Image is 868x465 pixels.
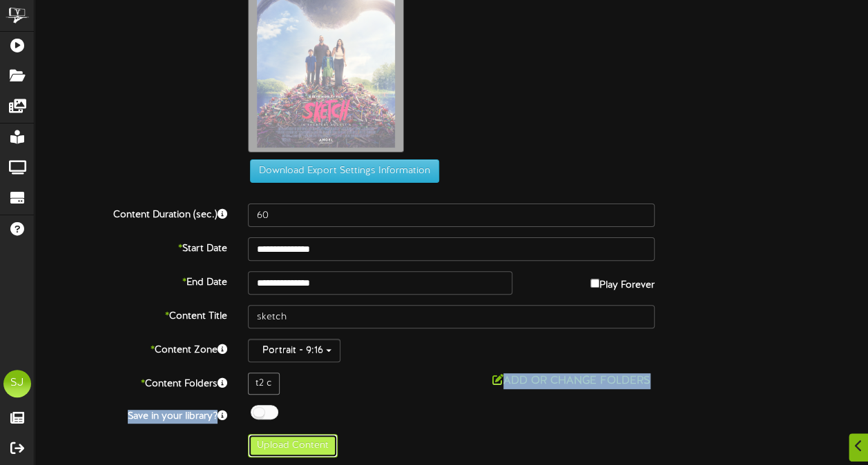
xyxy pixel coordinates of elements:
[590,279,599,288] input: Play Forever
[3,370,31,397] div: SJ
[488,373,655,390] button: Add or Change Folders
[250,159,439,183] button: Download Export Settings Information
[248,339,340,362] button: Portrait - 9:16
[24,204,238,222] label: Content Duration (sec.)
[248,305,655,328] input: Title of this Content
[24,339,238,357] label: Content Zone
[24,405,238,424] label: Save in your library?
[248,373,280,395] div: t2 c
[243,166,439,177] a: Download Export Settings Information
[590,271,655,293] label: Play Forever
[24,237,238,256] label: Start Date
[248,434,338,457] button: Upload Content
[24,305,238,324] label: Content Title
[24,373,238,391] label: Content Folders
[24,271,238,290] label: End Date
